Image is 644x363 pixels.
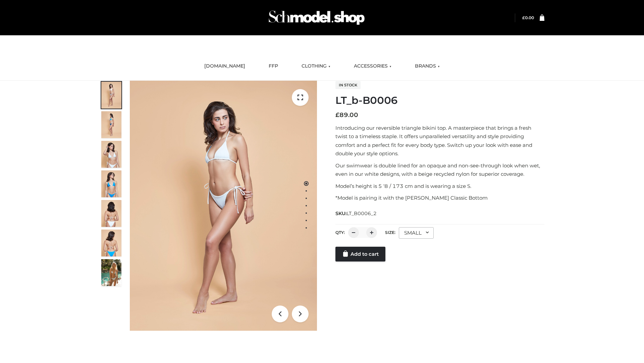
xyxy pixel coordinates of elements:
[297,59,335,74] a: CLOTHING
[522,15,525,20] span: £
[101,111,121,138] img: ArielClassicBikiniTop_CloudNine_AzureSky_OW114ECO_2-scaled.jpg
[335,230,345,235] label: QTY:
[349,59,396,74] a: ACCESSORIES
[522,15,534,20] bdi: 0.00
[335,94,544,107] h1: LT_b-B0006
[101,170,121,197] img: ArielClassicBikiniTop_CloudNine_AzureSky_OW114ECO_4-scaled.jpg
[264,59,283,74] a: FFP
[335,124,544,158] p: Introducing our reversible triangle bikini top. A masterpiece that brings a fresh twist to a time...
[101,259,121,286] img: Arieltop_CloudNine_AzureSky2.jpg
[335,111,339,119] span: £
[399,227,434,239] div: SMALL
[335,209,377,217] span: SKU:
[101,141,121,168] img: ArielClassicBikiniTop_CloudNine_AzureSky_OW114ECO_3-scaled.jpg
[335,161,544,178] p: Our swimwear is double lined for an opaque and non-see-through look when wet, even in our white d...
[410,59,445,74] a: BRANDS
[101,230,121,256] img: ArielClassicBikiniTop_CloudNine_AzureSky_OW114ECO_8-scaled.jpg
[130,81,317,331] img: LT_b-B0006
[266,4,367,31] img: Schmodel Admin 964
[199,59,250,74] a: [DOMAIN_NAME]
[101,200,121,227] img: ArielClassicBikiniTop_CloudNine_AzureSky_OW114ECO_7-scaled.jpg
[335,81,361,89] span: In stock
[335,182,544,191] p: Model’s height is 5 ‘8 / 173 cm and is wearing a size S.
[522,15,534,20] a: £0.00
[385,230,395,235] label: Size:
[335,247,385,261] a: Add to cart
[335,111,358,119] bdi: 89.00
[335,194,544,202] p: *Model is pairing it with the [PERSON_NAME] Classic Bottom
[101,82,121,109] img: ArielClassicBikiniTop_CloudNine_AzureSky_OW114ECO_1-scaled.jpg
[346,210,377,216] span: LT_B0006_2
